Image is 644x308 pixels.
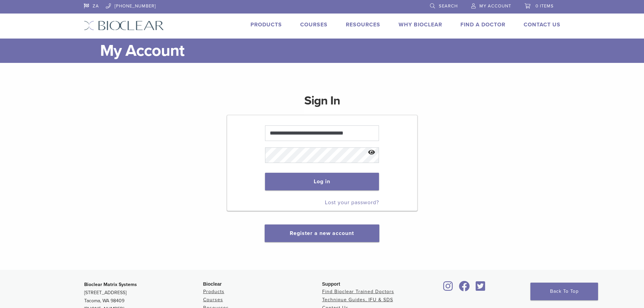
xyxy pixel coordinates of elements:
a: Courses [300,21,328,28]
a: Technique Guides, IFU & SDS [322,297,393,303]
a: Why Bioclear [399,21,442,28]
a: Contact Us [524,21,560,28]
a: Resources [346,21,380,28]
span: My Account [479,3,511,9]
a: Products [251,21,282,28]
a: Bioclear [441,285,455,292]
button: Log in [265,173,379,190]
a: Products [203,289,224,294]
a: Bioclear [474,285,488,292]
a: Register a new account [290,230,354,237]
span: Search [439,3,458,9]
a: Back To Top [530,283,598,300]
strong: Bioclear Matrix Systems [84,282,137,287]
a: Find A Doctor [460,21,505,28]
a: Bioclear [457,285,472,292]
a: Find Bioclear Trained Doctors [322,289,394,294]
button: Register a new account [265,224,379,242]
a: Courses [203,297,223,303]
span: 0 items [535,3,554,9]
a: Lost your password? [325,199,379,206]
img: Bioclear [84,21,164,30]
span: Bioclear [203,281,222,287]
button: Show password [364,144,379,161]
h1: My Account [100,39,560,63]
span: Support [322,281,340,287]
h1: Sign In [304,93,340,114]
